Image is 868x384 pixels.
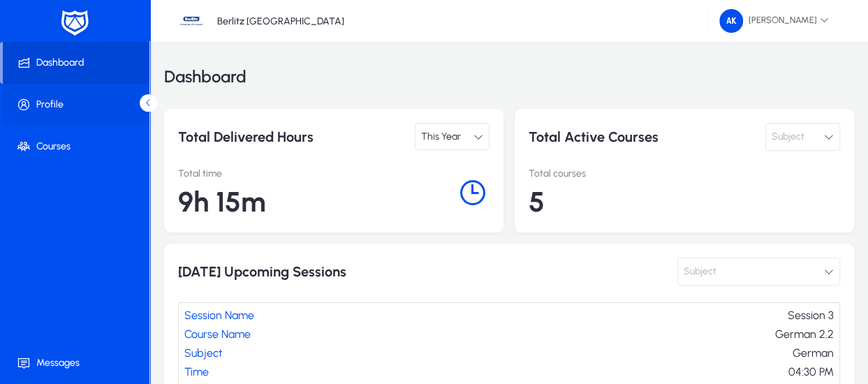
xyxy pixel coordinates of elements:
[184,346,509,360] span: Subject
[529,185,545,219] span: 5
[3,342,152,384] a: Messages
[3,84,152,126] a: Profile
[164,68,247,85] h3: Dashboard
[178,8,205,34] img: 37.jpg
[509,309,834,322] span: Session 3
[3,140,152,154] span: Courses
[772,123,804,151] span: Subject
[178,258,503,286] p: [DATE] Upcoming Sessions
[217,15,344,27] p: Berlitz [GEOGRAPHIC_DATA]
[3,126,152,168] a: Courses
[509,327,834,341] span: German 2.2
[178,168,456,179] p: Total time
[509,365,834,378] span: 04:30 PM
[178,185,266,219] span: 9h 15m
[421,131,461,142] span: This Year
[684,258,716,286] span: Subject
[184,327,509,341] span: Course Name
[3,56,149,70] span: Dashboard
[708,8,840,34] button: [PERSON_NAME]
[719,9,829,33] span: [PERSON_NAME]
[509,346,834,360] span: German
[178,123,328,150] p: Total Delivered Hours
[719,9,743,33] img: 196.png
[3,356,152,370] span: Messages
[184,365,509,378] span: Time
[529,168,840,179] p: Total courses
[57,8,92,38] img: white-logo.png
[529,123,679,151] p: Total Active Courses
[184,309,509,322] span: Session Name
[3,98,152,112] span: Profile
